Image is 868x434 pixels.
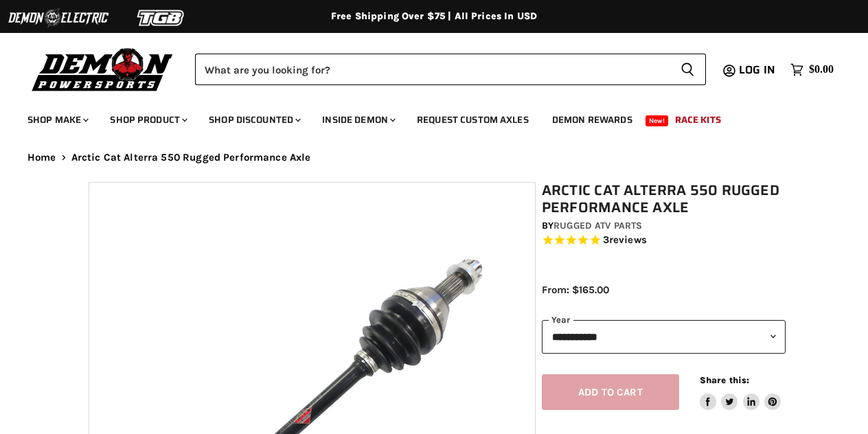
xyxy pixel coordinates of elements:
a: Home [27,152,56,163]
img: Demon Electric Logo 2 [7,5,110,31]
a: Demon Rewards [542,106,643,134]
form: Product [195,54,706,85]
a: Inside Demon [312,106,404,134]
a: Log in [733,64,784,76]
h1: Arctic Cat Alterra 550 Rugged Performance Axle [542,182,786,216]
input: Search [195,54,670,85]
span: From: $165.00 [542,284,609,296]
select: year [542,320,786,354]
a: Shop Discounted [198,106,309,134]
div: by [542,218,786,233]
a: $0.00 [784,60,841,80]
span: reviews [609,234,647,247]
ul: Main menu [17,100,830,134]
a: Request Custom Axles [407,106,539,134]
img: Demon Powersports [27,45,178,93]
span: New! [646,115,669,126]
img: TGB Logo 2 [110,5,213,31]
span: 3 reviews [603,234,647,247]
a: Race Kits [665,106,731,134]
span: Log in [739,61,775,78]
span: Rated 5.0 out of 5 stars 3 reviews [542,233,786,248]
a: Shop Product [100,106,196,134]
button: Search [670,54,706,85]
a: Shop Make [17,106,97,134]
span: Arctic Cat Alterra 550 Rugged Performance Axle [71,152,311,163]
a: Rugged ATV Parts [553,220,642,231]
aside: Share this: [700,374,781,411]
span: Share this: [700,375,749,385]
span: $0.00 [809,63,834,76]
